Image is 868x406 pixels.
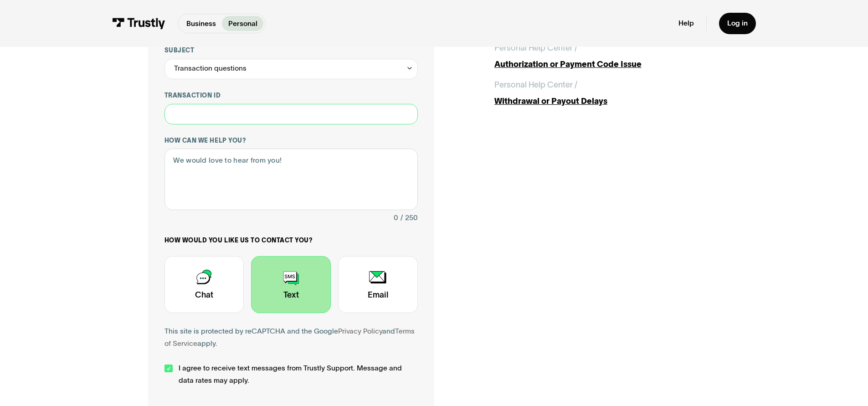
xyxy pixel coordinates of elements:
[164,46,418,55] label: Subject
[180,16,222,31] a: Business
[164,236,418,245] label: How would you like us to contact you?
[494,58,720,71] div: Authorization or Payment Code Issue
[394,212,398,224] div: 0
[222,16,263,31] a: Personal
[401,212,418,224] div: / 250
[494,95,720,108] div: Withdrawal or Payout Delays
[164,137,418,145] label: How can we help you?
[494,79,577,91] div: Personal Help Center /
[719,13,756,34] a: Log in
[164,92,418,100] label: Transaction ID
[494,42,720,71] a: Personal Help Center /Authorization or Payment Code Issue
[678,19,694,28] a: Help
[494,79,720,108] a: Personal Help Center /Withdrawal or Payout Delays
[164,325,418,350] div: This site is protected by reCAPTCHA and the Google and apply.
[727,19,748,28] div: Log in
[494,42,577,54] div: Personal Help Center /
[174,62,247,75] div: Transaction questions
[112,18,165,29] img: Trustly Logo
[228,18,257,29] p: Personal
[338,327,382,335] a: Privacy Policy
[164,59,418,79] div: Transaction questions
[179,362,418,387] span: I agree to receive text messages from Trustly Support. Message and data rates may apply.
[186,18,216,29] p: Business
